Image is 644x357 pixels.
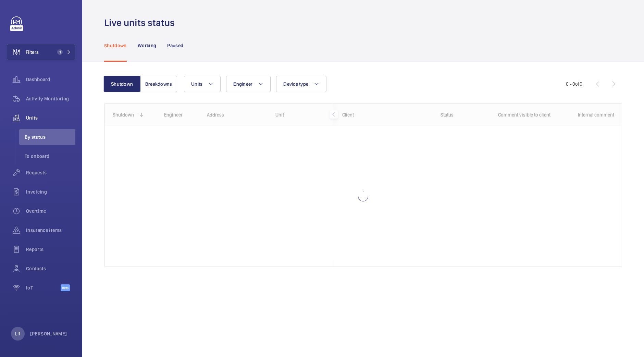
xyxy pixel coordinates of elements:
[276,76,326,92] button: Device type
[138,42,156,49] p: Working
[104,42,127,49] p: Shutdown
[26,95,75,102] span: Activity Monitoring
[104,16,179,29] h1: Live units status
[226,76,271,92] button: Engineer
[26,169,75,176] span: Requests
[26,114,75,121] span: Units
[26,76,75,83] span: Dashboard
[25,134,75,140] span: By status
[61,284,70,291] span: Beta
[26,49,39,56] span: Filters
[167,42,183,49] p: Paused
[26,265,75,272] span: Contacts
[26,284,61,291] span: IoT
[7,44,75,60] button: Filters1
[233,81,252,87] span: Engineer
[575,81,580,87] span: of
[30,330,67,337] p: [PERSON_NAME]
[140,76,177,92] button: Breakdowns
[15,330,20,337] p: LR
[26,188,75,195] span: Invoicing
[566,82,582,86] span: 0 - 0 0
[103,76,140,92] button: Shutdown
[26,227,75,234] span: Insurance items
[26,208,75,214] span: Overtime
[25,153,75,160] span: To onboard
[184,76,221,92] button: Units
[57,49,63,55] span: 1
[26,246,75,253] span: Reports
[191,81,202,87] span: Units
[283,81,308,87] span: Device type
